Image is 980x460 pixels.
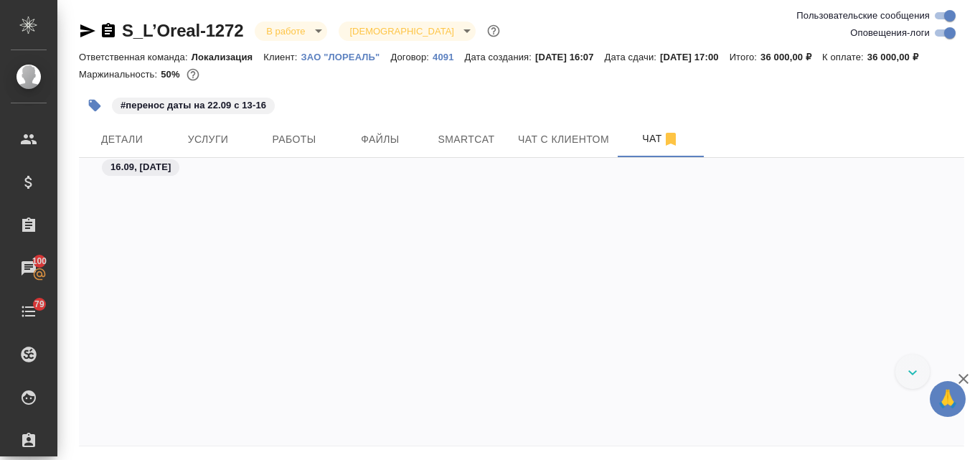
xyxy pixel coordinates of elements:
span: Пользовательские сообщения [796,9,930,23]
span: Чат [626,130,695,148]
a: 4091 [433,50,464,62]
p: Дата создания: [465,52,535,62]
button: 🙏 [930,381,966,417]
a: 79 [4,294,54,329]
span: Услуги [174,131,242,149]
button: Добавить тэг [79,90,110,121]
span: Оповещения-логи [850,26,930,40]
a: 100 [4,250,54,286]
p: [DATE] 16:07 [535,52,605,62]
div: В работе [339,22,476,41]
span: Файлы [346,131,415,149]
button: В работе [262,25,309,37]
span: Работы [260,131,329,149]
span: 🙏 [936,384,960,414]
p: #перенос даты на 22.09 с 13-16 [121,98,266,113]
span: Чат с клиентом [518,131,609,149]
span: Smartcat [432,131,501,149]
a: S_L’Oreal-1272 [122,21,243,40]
button: [DEMOGRAPHIC_DATA] [346,25,458,37]
span: перенос даты на 22.09 с 13-16 [110,98,276,111]
p: Локализация [192,52,264,62]
p: 36 000,00 ₽ [760,52,822,62]
span: 79 [26,297,53,311]
button: Скопировать ссылку [100,22,117,39]
p: [DATE] 17:00 [660,52,730,62]
div: В работе [255,22,326,41]
p: Ответственная команда: [79,52,192,62]
p: 16.09, [DATE] [110,160,171,174]
button: 15000.00 RUB; [184,65,202,84]
p: Дата сдачи: [605,52,660,62]
button: Скопировать ссылку для ЯМессенджера [79,22,96,39]
p: ЗАО "ЛОРЕАЛЬ" [301,52,391,62]
span: 100 [24,254,56,268]
a: ЗАО "ЛОРЕАЛЬ" [301,50,391,62]
p: 50% [161,69,183,80]
p: Клиент: [263,52,301,62]
p: К оплате: [822,52,867,62]
p: 4091 [433,52,464,62]
span: Детали [88,131,156,149]
p: Итого: [730,52,760,62]
p: Маржинальность: [79,69,161,80]
button: Доп статусы указывают на важность/срочность заказа [484,22,503,40]
p: Договор: [390,52,433,62]
svg: Отписаться [662,131,679,148]
p: 36 000,00 ₽ [867,52,929,62]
